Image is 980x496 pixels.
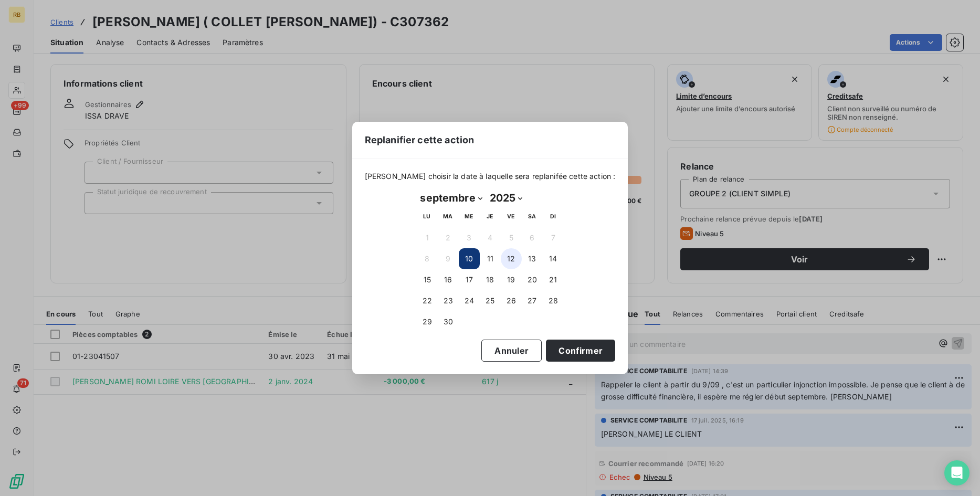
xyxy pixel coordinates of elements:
button: 2 [438,227,459,248]
button: 14 [543,248,564,269]
th: dimanche [543,206,564,227]
button: 23 [438,290,459,311]
button: 22 [417,290,438,311]
button: 19 [501,269,522,290]
button: 27 [522,290,543,311]
button: 16 [438,269,459,290]
button: 30 [438,311,459,332]
th: mardi [438,206,459,227]
button: 9 [438,248,459,269]
button: 6 [522,227,543,248]
button: 7 [543,227,564,248]
button: 10 [459,248,480,269]
button: 21 [543,269,564,290]
button: Annuler [481,340,542,362]
button: 17 [459,269,480,290]
th: jeudi [480,206,501,227]
button: 4 [480,227,501,248]
button: 5 [501,227,522,248]
div: Open Intercom Messenger [944,460,970,486]
button: 1 [417,227,438,248]
th: lundi [417,206,438,227]
button: 26 [501,290,522,311]
span: [PERSON_NAME] choisir la date à laquelle sera replanifée cette action : [365,171,616,182]
th: vendredi [501,206,522,227]
button: 12 [501,248,522,269]
button: 11 [480,248,501,269]
button: 3 [459,227,480,248]
th: samedi [522,206,543,227]
button: 20 [522,269,543,290]
button: 13 [522,248,543,269]
button: 15 [417,269,438,290]
button: 28 [543,290,564,311]
button: 24 [459,290,480,311]
button: 29 [417,311,438,332]
button: 8 [417,248,438,269]
button: 18 [480,269,501,290]
th: mercredi [459,206,480,227]
button: 25 [480,290,501,311]
button: Confirmer [546,340,615,362]
span: Replanifier cette action [365,133,475,147]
